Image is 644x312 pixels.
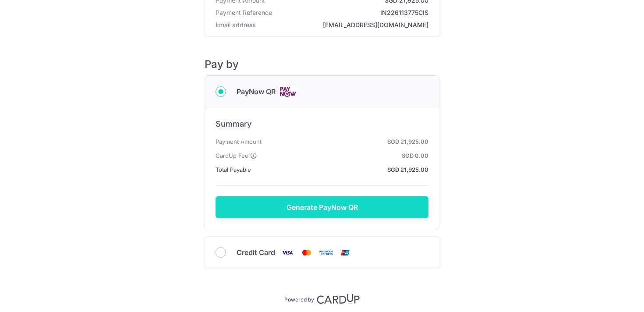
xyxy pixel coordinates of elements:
img: Visa [279,247,296,258]
span: Total Payable [216,164,251,175]
strong: IN226113775CIS [276,8,428,17]
img: American Express [317,247,335,258]
span: Payment Amount [216,136,262,147]
span: Email address [216,21,255,29]
strong: SGD 21,925.00 [265,136,428,147]
img: Union Pay [336,247,354,258]
div: PayNow QR Cards logo [216,86,428,97]
h6: Summary [216,119,428,129]
strong: SGD 0.00 [261,150,428,161]
div: Credit Card Visa Mastercard American Express Union Pay [216,247,428,258]
img: Cards logo [279,86,297,97]
strong: SGD 21,925.00 [255,164,428,175]
img: CardUp [317,294,360,304]
span: PayNow QR [237,86,276,97]
span: Credit Card [237,247,275,258]
img: Mastercard [298,247,315,258]
span: Payment Reference [216,8,272,17]
span: CardUp Fee [216,150,248,161]
strong: [EMAIL_ADDRESS][DOMAIN_NAME] [259,21,428,29]
h5: Pay by [205,58,439,71]
button: Generate PayNow QR [216,196,428,218]
p: Powered by [284,294,314,303]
